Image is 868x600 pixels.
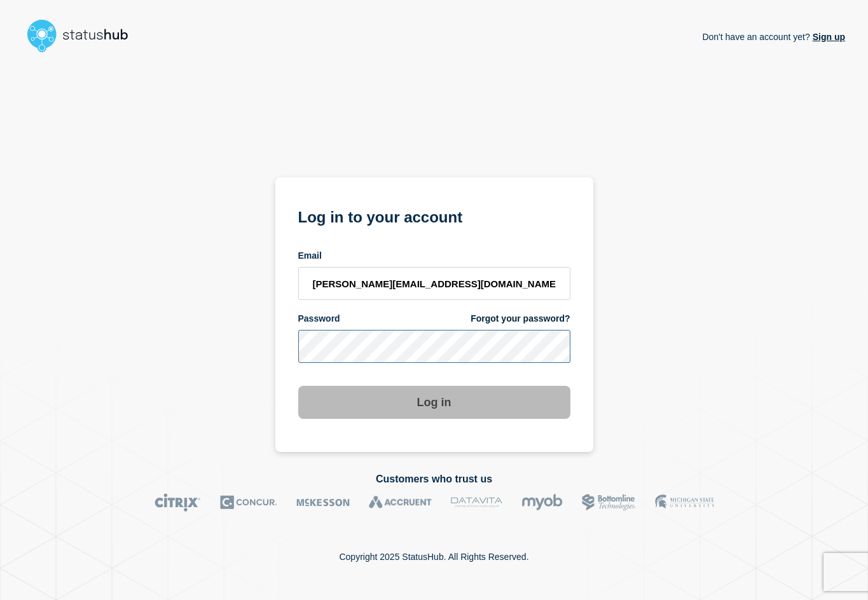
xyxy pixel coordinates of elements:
[155,493,201,512] img: Citrix logo
[451,493,502,512] img: DataVita logo
[298,313,340,325] span: Password
[339,552,528,562] p: Copyright 2025 StatusHub. All Rights Reserved.
[582,493,636,512] img: Bottomline logo
[298,330,570,363] input: password input
[298,267,570,300] input: email input
[810,32,845,42] a: Sign up
[369,493,432,512] img: Accruent logo
[702,22,845,52] p: Don't have an account yet?
[521,493,563,512] img: myob logo
[655,493,714,512] img: MSU logo
[298,204,570,228] h1: Log in to your account
[220,493,277,512] img: Concur logo
[471,313,570,325] a: Forgot your password?
[296,493,350,512] img: McKesson logo
[298,250,322,262] span: Email
[298,386,570,419] button: Log in
[23,474,845,485] h2: Customers who trust us
[23,15,144,56] img: StatusHub logo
